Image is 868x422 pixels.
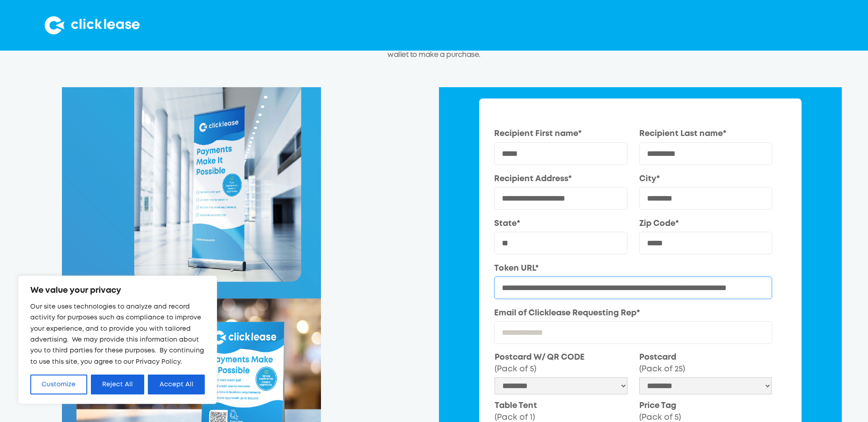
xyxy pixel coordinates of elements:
label: Zip Code* [639,218,773,230]
button: Accept All [148,375,205,394]
label: Postcard W/ QR CODE [495,352,627,375]
label: Recipient First name* [494,128,627,140]
span: (Pack of 5) [495,366,536,373]
label: Recipient Address* [494,173,627,185]
span: Our site uses technologies to analyze and record activity for purposes such as compliance to impr... [30,304,204,365]
label: Postcard [639,352,772,375]
label: City* [639,173,773,185]
span: (Pack of 25) [639,366,685,373]
span: (Pack of 5) [639,414,681,421]
span: (Pack of 1) [495,414,535,421]
p: We value your privacy [30,285,205,296]
label: State* [494,218,627,230]
button: Customize [30,375,87,394]
button: Reject All [91,375,145,394]
label: Recipient Last name* [639,128,773,140]
label: Email of Clicklease Requesting Rep* [494,307,772,319]
label: Token URL* [494,263,772,274]
div: We value your privacy [18,276,217,404]
img: Clicklease logo [45,16,140,34]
